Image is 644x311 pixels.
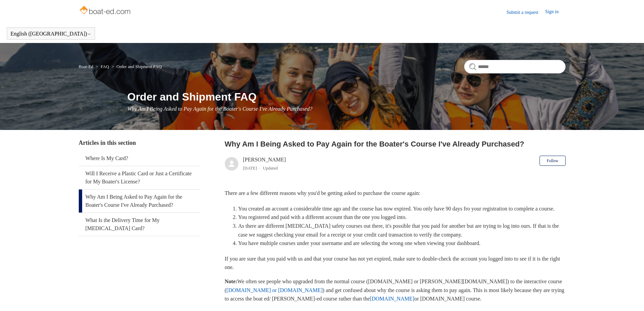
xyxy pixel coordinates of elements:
p: There are a few different reasons why you'd be getting asked to purchase the course again: [225,189,566,198]
h2: Why Am I Being Asked to Pay Again for the Boater's Course I've Already Purchased? [225,138,566,150]
p: If you are sure that you paid with us and that your course has not yet expired, make sure to doub... [225,254,566,272]
h1: Order and Shipment FAQ [127,89,566,105]
input: Search [464,60,566,73]
div: [PERSON_NAME] [243,156,286,172]
a: What Is the Delivery Time for My [MEDICAL_DATA] Card? [79,213,200,236]
li: Boat-Ed [79,64,95,69]
a: Sign in [545,8,565,16]
li: You have multiple courses under your username and are selecting the wrong one when viewing your d... [238,239,566,248]
span: Articles in this section [79,139,136,146]
a: Submit a request [506,9,545,16]
a: [DOMAIN_NAME] or [DOMAIN_NAME] [226,287,323,293]
a: Why Am I Being Asked to Pay Again for the Boater's Course I've Already Purchased? [79,190,200,213]
li: Order and Shipment FAQ [110,64,162,69]
li: As there are different [MEDICAL_DATA] safety courses out there, it's possible that you paid for a... [238,222,566,239]
a: [DOMAIN_NAME] [370,296,414,302]
button: Follow Article [540,156,565,166]
time: 03/01/2024, 14:51 [243,165,257,171]
strong: Note: [225,279,237,284]
img: Boat-Ed Help Center home page [79,4,133,18]
a: Will I Receive a Plastic Card or Just a Certificate for My Boater's License? [79,166,200,189]
button: English ([GEOGRAPHIC_DATA]) [10,31,91,37]
a: FAQ [101,64,109,69]
li: Updated [263,165,278,171]
a: Boat-Ed [79,64,93,69]
li: You registered and paid with a different account than the one you logged into. [238,213,566,222]
a: Order and Shipment FAQ [117,64,162,69]
span: Why Am I Being Asked to Pay Again for the Boater's Course I've Already Purchased? [127,106,312,112]
p: We often see people who upgraded from the normal course ([DOMAIN_NAME] or [PERSON_NAME][DOMAIN_NA... [225,277,566,303]
li: You created an account a considerable time ago and the course has now expired. You only have 90 d... [238,204,566,213]
a: Where Is My Card? [79,151,200,166]
li: FAQ [94,64,110,69]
